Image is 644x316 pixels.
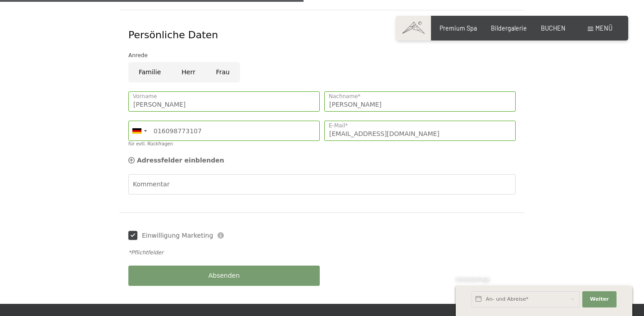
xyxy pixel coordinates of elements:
button: Weiter [582,291,617,307]
a: Premium Spa [440,24,477,32]
div: Anrede [128,51,516,60]
a: BUCHEN [541,24,566,32]
span: Adressfelder einblenden [137,157,224,164]
div: Germany (Deutschland): +49 [129,121,150,140]
div: Persönliche Daten [128,28,516,42]
span: Absenden [209,271,240,280]
span: Einwilligung Marketing [142,231,213,240]
label: für evtl. Rückfragen [128,141,173,146]
span: Menü [595,24,612,32]
span: Schnellanfrage [456,276,490,282]
div: *Pflichtfelder [128,249,516,257]
span: Weiter [590,296,609,303]
input: 01512 3456789 [128,121,320,141]
button: Absenden [128,266,320,286]
a: Bildergalerie [491,24,527,32]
